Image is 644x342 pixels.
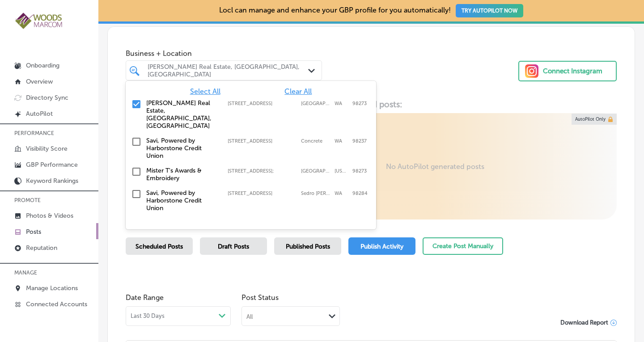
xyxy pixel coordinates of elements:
label: Mount Vernon [301,101,330,106]
p: Connected Accounts [26,300,87,308]
p: Manage Locations [26,284,78,292]
label: 1030 E. College Way Mount Vernon, WA [228,101,297,106]
label: WA [335,190,348,196]
div: All [246,312,253,320]
button: TRY AUTOPILOT NOW [456,4,523,17]
label: 98237 [352,138,367,144]
label: Danielle Martin Windermere Real Estate, Mount Vernon, WA [146,99,219,130]
label: 2615 Old Hwy 99 South Road; [228,168,297,174]
button: Connect Instagram [518,61,617,81]
p: Onboarding [26,62,59,69]
div: Connect Instagram [543,64,602,78]
label: 98273 [352,168,367,174]
img: 4a29b66a-e5ec-43cd-850c-b989ed1601aaLogo_Horizontal_BerryOlive_1000.jpg [14,12,64,30]
span: Scheduled Posts [136,243,183,250]
p: Keyword Rankings [26,177,78,185]
p: Visibility Score [26,145,68,152]
label: Date Range [126,293,164,302]
button: Create Post Manually [423,237,503,255]
span: Published Posts [286,243,330,250]
label: 98273 [352,101,367,106]
label: Concrete [301,138,330,144]
span: Draft Posts [218,243,249,250]
label: 98284 [352,190,368,196]
p: AutoPilot [26,110,53,118]
span: Last 30 Days [131,312,165,320]
span: Post Status [241,293,340,302]
span: Select All [190,87,220,96]
label: Savi, Powered by Harborstone Credit Union [146,137,219,160]
label: WA [335,138,348,144]
p: Overview [26,78,53,85]
div: [PERSON_NAME] Real Estate, [GEOGRAPHIC_DATA], [GEOGRAPHIC_DATA] [148,63,309,78]
label: Mount Vernon [301,168,330,174]
p: GBP Performance [26,161,78,169]
label: Washington [335,168,348,174]
span: Publish Activity [360,243,403,250]
p: Posts [26,228,41,236]
span: Download Report [560,319,608,326]
label: 203 Ball Street [228,190,297,196]
p: Photos & Videos [26,212,73,220]
label: WA [335,101,348,106]
p: Reputation [26,244,57,252]
span: Business + Location [126,49,322,58]
label: Savi, Powered by Harborstone Credit Union [146,189,219,212]
label: 45872 Main Street [228,138,297,144]
span: Clear All [284,87,312,96]
label: Sedro Woolley [301,190,330,196]
label: Mister T's Awards & Embroidery [146,167,219,182]
p: Directory Sync [26,94,68,101]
